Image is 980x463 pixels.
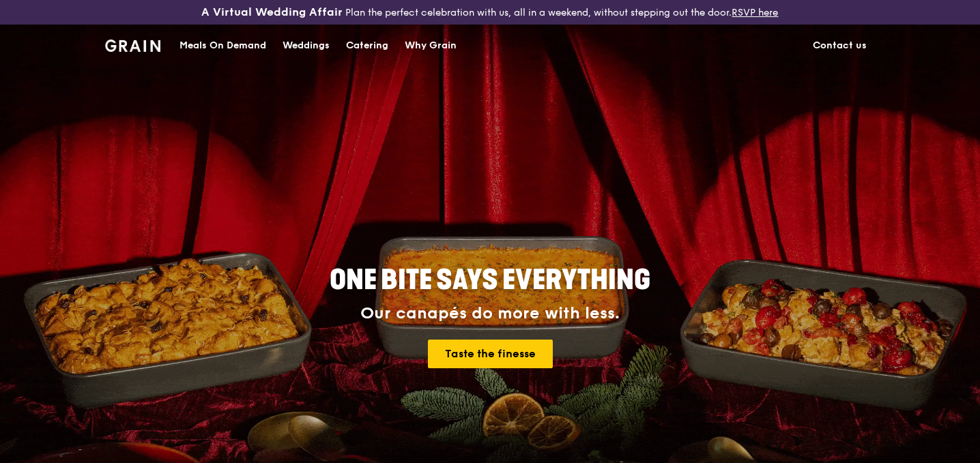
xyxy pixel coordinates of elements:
[179,25,266,66] div: Meals On Demand
[201,5,343,19] h3: A Virtual Wedding Affair
[244,304,736,323] div: Our canapés do more with less.
[283,25,330,66] div: Weddings
[105,40,160,52] img: Grain
[274,25,338,66] a: Weddings
[397,25,465,66] a: Why Grain
[338,25,397,66] a: Catering
[428,340,553,368] a: Taste the finesse
[805,25,875,66] a: Contact us
[330,264,650,297] span: ONE BITE SAYS EVERYTHING
[405,25,457,66] div: Why Grain
[346,25,388,66] div: Catering
[163,5,816,19] div: Plan the perfect celebration with us, all in a weekend, without stepping out the door.
[105,24,160,65] a: GrainGrain
[732,7,778,18] a: RSVP here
